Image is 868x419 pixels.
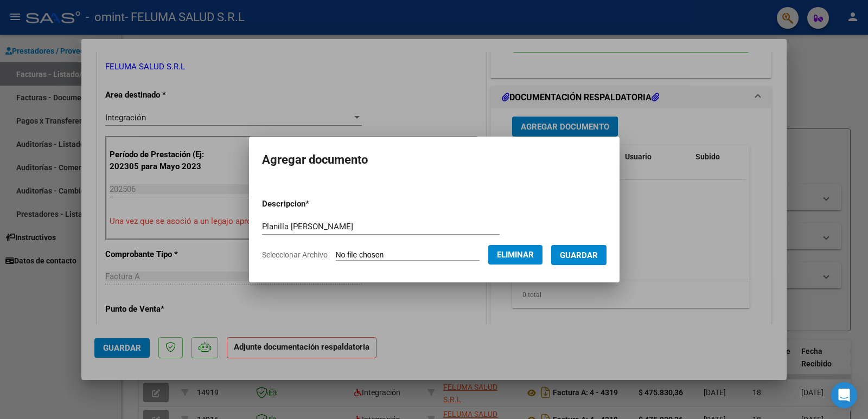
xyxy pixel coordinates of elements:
[488,245,542,265] button: Eliminar
[262,198,366,210] p: Descripcion
[262,250,328,259] span: Seleccionar Archivo
[551,245,607,265] button: Guardar
[497,250,534,260] span: Eliminar
[262,150,607,170] h2: Agregar documento
[831,382,857,408] div: Open Intercom Messenger
[560,250,598,260] span: Guardar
